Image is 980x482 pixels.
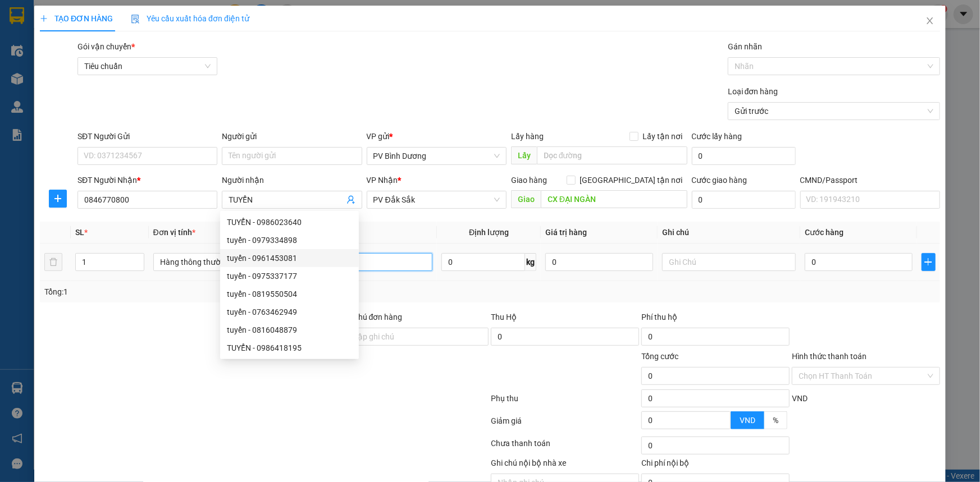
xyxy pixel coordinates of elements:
[545,228,587,237] span: Giá trị hàng
[511,146,537,164] span: Lấy
[131,14,249,23] span: Yêu cầu xuất hóa đơn điện tử
[490,437,641,457] div: Chưa thanh toán
[792,394,808,403] span: VND
[922,253,936,271] button: plus
[84,58,211,75] span: Tiêu chuẩn
[525,253,536,271] span: kg
[511,132,544,141] span: Lấy hàng
[220,267,359,285] div: tuyển - 0975337177
[78,130,217,143] div: SĐT Người Gửi
[227,252,352,264] div: tuyển - 0961453081
[914,6,946,37] button: Close
[728,42,762,51] label: Gán nhãn
[511,190,541,208] span: Giao
[78,42,135,51] span: Gói vận chuyển
[160,254,284,270] span: Hàng thông thường
[576,174,687,186] span: [GEOGRAPHIC_DATA] tận nơi
[227,306,352,318] div: tuyển - 0763462949
[367,176,398,185] span: VP Nhận
[227,342,352,354] div: TUYỂN - 0986418195
[49,194,66,203] span: plus
[347,195,355,204] span: user-add
[299,253,432,271] input: VD: Bàn, Ghế
[491,313,517,322] span: Thu Hộ
[511,176,547,185] span: Giao hàng
[662,253,796,271] input: Ghi Chú
[373,148,500,164] span: PV Bình Dương
[692,191,796,209] input: Cước giao hàng
[800,174,940,186] div: CMND/Passport
[220,213,359,231] div: TUYỂN - 0986023640
[641,311,790,328] div: Phí thu hộ
[926,16,935,25] span: close
[49,190,67,208] button: plus
[792,352,867,361] label: Hình thức thanh toán
[227,216,352,228] div: TUYỂN - 0986023640
[227,324,352,336] div: tuyển - 0816048879
[220,231,359,249] div: tuyển - 0979334898
[541,190,687,208] input: Dọc đường
[469,228,509,237] span: Định lượng
[131,15,140,24] img: icon
[367,130,507,143] div: VP gửi
[735,103,933,120] span: Gửi trước
[728,87,778,96] label: Loại đơn hàng
[490,415,641,434] div: Giảm giá
[44,253,62,271] button: delete
[641,352,678,361] span: Tổng cước
[227,234,352,246] div: tuyển - 0979334898
[692,147,796,165] input: Cước lấy hàng
[922,258,935,267] span: plus
[227,270,352,282] div: tuyển - 0975337177
[805,228,844,237] span: Cước hàng
[222,174,362,186] div: Người nhận
[227,288,352,300] div: tuyển - 0819550504
[78,174,217,186] div: SĐT Người Nhận
[40,14,113,23] span: TẠO ĐƠN HÀNG
[641,457,790,474] div: Chi phí nội bộ
[639,130,687,143] span: Lấy tận nơi
[490,392,641,412] div: Phụ thu
[341,313,403,322] label: Ghi chú đơn hàng
[773,416,778,425] span: %
[220,249,359,267] div: tuyển - 0961453081
[341,328,489,346] input: Ghi chú đơn hàng
[545,253,653,271] input: 0
[220,339,359,357] div: TUYỂN - 0986418195
[44,286,379,298] div: Tổng: 1
[153,228,195,237] span: Đơn vị tính
[692,176,747,185] label: Cước giao hàng
[220,303,359,321] div: tuyển - 0763462949
[740,416,755,425] span: VND
[40,15,48,22] span: plus
[220,321,359,339] div: tuyển - 0816048879
[658,222,800,244] th: Ghi chú
[373,191,500,208] span: PV Đắk Sắk
[222,130,362,143] div: Người gửi
[491,457,639,474] div: Ghi chú nội bộ nhà xe
[220,285,359,303] div: tuyển - 0819550504
[537,146,687,164] input: Dọc đường
[75,228,84,237] span: SL
[692,132,742,141] label: Cước lấy hàng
